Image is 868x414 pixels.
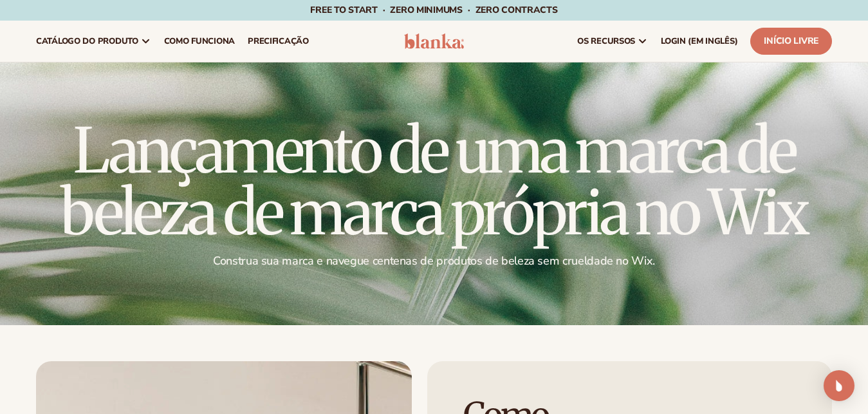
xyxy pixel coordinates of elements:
[571,21,654,62] a: Os recursos
[241,21,315,62] a: precificação
[654,21,744,62] a: LOGIN (em inglês)
[404,33,465,49] img: Logotipo
[577,36,635,46] span: Os recursos
[30,21,158,62] a: catálogo do produto
[36,120,832,243] h1: Lançamento de uma marca de beleza de marca própria no Wix
[661,36,737,46] span: LOGIN (em inglês)
[164,36,235,46] span: Como funciona
[310,4,557,16] span: Free to start · ZERO minimums · ZERO contracts
[248,36,309,46] span: precificação
[36,254,832,268] p: Construa sua marca e navegue centenas de produtos de beleza sem crueldade no Wix.
[36,36,138,46] span: catálogo do produto
[824,370,854,401] div: Aberto Intercom Messenger
[750,28,832,55] a: Início livre
[158,21,241,62] a: Como funciona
